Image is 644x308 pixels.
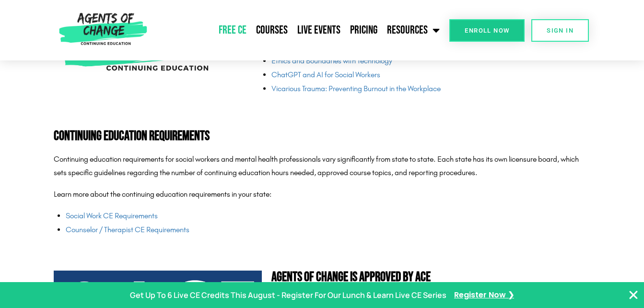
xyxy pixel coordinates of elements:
a: Courses [251,18,293,42]
button: Close Banner [628,289,639,301]
a: Counselor / Therapist CE Requirements [66,225,189,234]
p: Continuing education requirements for social workers and mental health professionals vary signifi... [54,153,591,180]
span: Enroll Now [465,27,509,34]
a: Pricing [345,18,382,42]
a: Register Now ❯ [454,288,514,302]
nav: Menu [151,18,445,42]
a: SIGN IN [531,19,589,42]
p: Learn more about the continuing education requirements in your state: [54,188,591,201]
a: Resources [382,18,445,42]
h2: Agents of Change is Approved by ACE [271,271,590,284]
span: SIGN IN [547,27,574,34]
a: Social Work CE Requirements [66,211,158,220]
a: ChatGPT and AI for Social Workers [271,70,380,79]
h2: Continuing Education Requirements [54,130,591,143]
a: Ethics and Boundaries with Technology [271,56,392,65]
a: Enroll Now [449,19,525,42]
a: Live Events [293,18,345,42]
a: Vicarious Trauma: Preventing Burnout in the Workplace [271,84,441,93]
p: Get Up To 6 Live CE Credits This August - Register For Our Lunch & Learn Live CE Series [130,288,446,302]
a: Free CE [214,18,251,42]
